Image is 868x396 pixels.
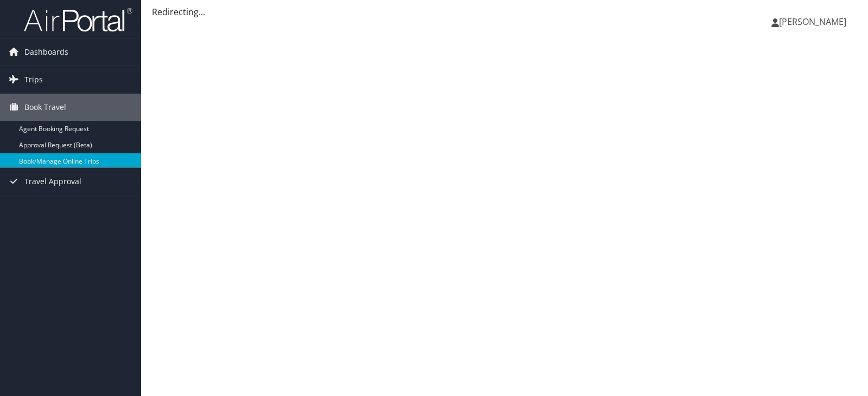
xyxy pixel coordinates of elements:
[24,7,132,33] img: airportal-logo.png
[24,94,66,121] span: Book Travel
[24,66,43,93] span: Trips
[24,168,81,195] span: Travel Approval
[152,5,857,18] div: Redirecting...
[771,5,857,38] a: [PERSON_NAME]
[779,16,846,28] span: [PERSON_NAME]
[24,38,68,66] span: Dashboards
